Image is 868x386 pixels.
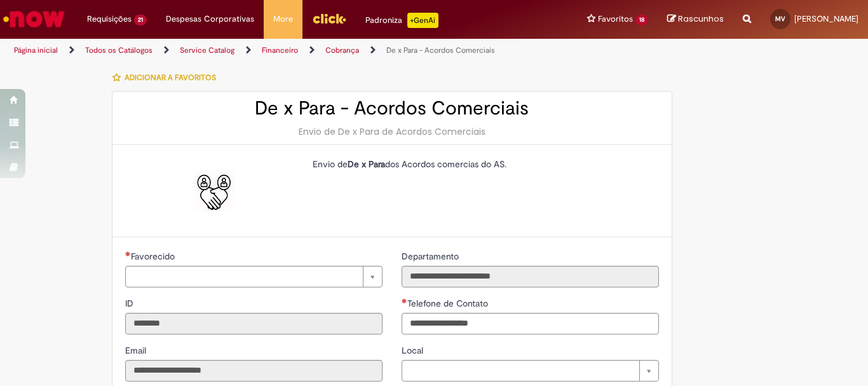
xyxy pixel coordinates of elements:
img: ServiceNow [1,6,67,32]
span: Telefone de Contato [407,298,491,309]
a: Todos os Catálogos [85,45,153,55]
ul: Trilhas de página [10,39,569,62]
label: Somente leitura - Departamento [402,250,461,263]
span: Adicionar a Favoritos [125,72,216,83]
span: 18 [635,15,648,25]
span: Necessários [125,251,131,256]
input: ID [125,313,383,334]
a: Cobrança [325,45,359,55]
span: 21 [134,15,147,25]
a: Limpar campo Favorecido [125,266,383,287]
span: Obrigatório Preenchido [402,298,407,303]
h2: De x Para - Acordos Comerciais [125,98,659,119]
p: +GenAi [407,13,438,28]
span: Despesas Corporativas [166,13,254,25]
span: MV [775,15,785,23]
a: Financeiro [262,45,298,55]
div: Envio de De x Para de Acordos Comerciais [125,125,659,138]
input: Email [125,360,383,382]
a: De x Para - Acordos Comerciais [386,45,495,55]
span: Somente leitura - Departamento [402,251,461,262]
a: Service Catalog [180,45,234,55]
div: Padroniza [365,13,438,28]
span: Local [402,345,426,356]
span: Rascunhos [678,13,724,25]
span: More [273,13,293,25]
a: Rascunhos [667,13,724,25]
span: Somente leitura - Email [125,345,149,356]
span: Favoritos [598,13,633,25]
strong: De x Para [348,158,385,170]
label: Somente leitura - ID [125,297,136,310]
p: Envio de dos Acordos comercias do AS. [313,158,649,170]
span: Requisições [87,13,132,25]
a: Página inicial [14,45,58,55]
label: Somente leitura - Email [125,344,149,357]
img: click_logo_yellow_360x200.png [312,9,346,28]
span: [PERSON_NAME] [794,13,858,24]
input: Departamento [402,266,659,287]
span: Somente leitura - ID [125,298,136,309]
span: Necessários - Favorecido [131,251,177,262]
a: Limpar campo Local [402,360,659,382]
input: Telefone de Contato [402,313,659,334]
button: Adicionar a Favoritos [112,64,223,91]
img: De x Para - Acordos Comerciais [194,170,234,211]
